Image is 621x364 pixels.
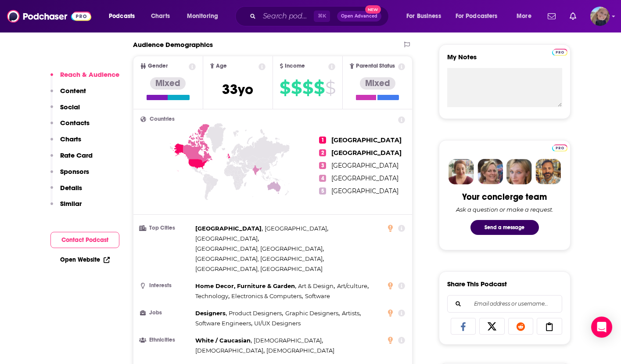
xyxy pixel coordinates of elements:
[451,318,476,335] a: Share on Facebook
[285,63,305,69] span: Income
[50,199,82,216] button: Similar
[342,310,359,317] span: Artists
[341,14,377,18] span: Open Advanced
[342,308,361,318] span: ,
[337,11,381,22] button: Open AdvancedNew
[195,337,251,344] span: White / Caucasian
[266,347,334,354] span: [DEMOGRAPHIC_DATA]
[325,81,335,95] span: $
[590,7,610,26] button: Show profile menu
[50,70,119,86] button: Reach & Audience
[109,10,135,22] span: Podcasts
[60,103,80,111] p: Social
[140,337,192,343] h3: Ethnicities
[455,296,555,312] input: Email address or username...
[195,281,296,291] span: ,
[462,191,547,202] div: Your concierge team
[447,53,562,68] label: My Notes
[140,283,192,288] h3: Interests
[319,149,326,156] span: 2
[319,162,326,169] span: 3
[60,135,81,143] p: Charts
[195,292,228,299] span: Technology
[60,86,86,95] p: Content
[60,119,90,127] p: Contacts
[7,8,91,25] img: Podchaser - Follow, Share and Rate Podcasts
[195,223,263,234] span: ,
[195,234,259,244] span: ,
[254,320,301,327] span: UI/UX Designers
[195,346,265,356] span: ,
[50,151,93,167] button: Rate Card
[181,9,230,23] button: open menu
[195,318,252,328] span: ,
[140,310,192,316] h3: Jobs
[140,225,192,231] h3: Top Cities
[195,265,323,272] span: [GEOGRAPHIC_DATA], [GEOGRAPHIC_DATA]
[265,225,327,232] span: [GEOGRAPHIC_DATA]
[187,10,218,22] span: Monitoring
[319,187,326,195] span: 5
[229,310,282,317] span: Product Designers
[195,282,295,289] span: Home Decor, Furniture & Garden
[337,281,369,291] span: ,
[60,184,82,192] p: Details
[506,159,532,184] img: Jules Profile
[508,318,534,335] a: Share on Reddit
[590,7,610,26] span: Logged in as jopsvig
[537,318,562,335] a: Copy Link
[360,77,395,90] div: Mixed
[314,11,330,22] span: ⌘ K
[591,317,612,338] div: Open Intercom Messenger
[566,9,580,24] a: Show notifications dropdown
[50,103,80,119] button: Social
[195,308,227,318] span: ,
[229,308,283,318] span: ,
[150,77,186,90] div: Mixed
[449,159,474,184] img: Sydney Profile
[365,5,381,14] span: New
[331,136,402,144] span: [GEOGRAPHIC_DATA]
[148,63,168,69] span: Gender
[319,137,326,144] span: 1
[150,116,175,122] span: Countries
[298,282,334,289] span: Art & Design
[60,167,89,176] p: Sponsors
[331,174,398,182] span: [GEOGRAPHIC_DATA]
[231,292,302,299] span: Electronics & Computers
[510,9,542,23] button: open menu
[216,63,227,69] span: Age
[195,291,230,301] span: ,
[195,244,324,254] span: ,
[195,235,258,242] span: [GEOGRAPHIC_DATA]
[552,49,567,56] img: Podchaser Pro
[50,119,90,135] button: Contacts
[195,347,263,354] span: [DEMOGRAPHIC_DATA]
[60,199,82,208] p: Similar
[477,159,503,184] img: Barbara Profile
[298,281,335,291] span: ,
[60,151,93,159] p: Rate Card
[302,81,313,95] span: $
[319,175,326,182] span: 4
[305,292,330,299] span: Software
[406,10,441,22] span: For Business
[195,310,226,317] span: Designers
[331,162,398,169] span: [GEOGRAPHIC_DATA]
[337,282,367,289] span: Art/culture
[450,9,510,23] button: open menu
[479,318,505,335] a: Share on X/Twitter
[447,295,562,313] div: Search followers
[195,255,323,262] span: [GEOGRAPHIC_DATA], [GEOGRAPHIC_DATA]
[285,310,338,317] span: Graphic Designers
[231,291,303,301] span: ,
[590,7,610,26] img: User Profile
[195,245,323,252] span: [GEOGRAPHIC_DATA], [GEOGRAPHIC_DATA]
[151,10,170,22] span: Charts
[552,144,567,151] img: Podchaser Pro
[50,135,81,151] button: Charts
[50,184,82,200] button: Details
[456,10,498,22] span: For Podcasters
[195,320,251,327] span: Software Engineers
[285,308,340,318] span: ,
